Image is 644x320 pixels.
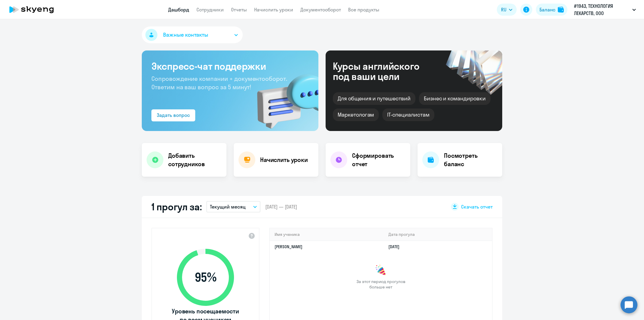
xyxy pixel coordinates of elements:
[151,201,202,213] h2: 1 прогул за:
[254,7,293,13] a: Начислить уроки
[210,203,246,210] p: Текущий месяц
[157,111,190,119] div: Задать вопрос
[260,156,308,164] h4: Начислить уроки
[151,75,287,91] span: Сопровождение компании + документооборот. Ответим на ваш вопрос за 5 минут!
[171,270,240,285] span: 95 %
[275,244,302,249] a: [PERSON_NAME]
[444,151,497,168] h4: Посмотреть баланс
[142,26,243,43] button: Важные контакты
[231,7,247,13] a: Отчеты
[348,7,379,13] a: Все продукты
[163,31,208,39] span: Важные контакты
[300,7,341,13] a: Документооборот
[333,108,379,121] div: Маркетологам
[375,264,387,276] img: congrats
[558,7,564,13] img: balance
[151,109,195,121] button: Задать вопрос
[352,151,406,168] h4: Сформировать отчет
[382,108,434,121] div: IT-специалистам
[168,151,222,168] h4: Добавить сотрудников
[536,4,567,16] button: Балансbalance
[265,203,297,210] span: [DATE] — [DATE]
[356,279,406,290] span: За этот период прогулов больше нет
[196,7,224,13] a: Сотрудники
[206,201,260,212] button: Текущий месяц
[539,6,555,13] div: Баланс
[270,228,384,241] th: Имя ученика
[571,2,639,17] button: #1943, ТЕХНОЛОГИЯ ЛЕКАРСТВ, ООО
[151,60,309,72] h3: Экспресс-чат поддержки
[461,203,493,210] span: Скачать отчет
[574,2,630,17] p: #1943, ТЕХНОЛОГИЯ ЛЕКАРСТВ, ООО
[501,6,506,13] span: RU
[248,63,318,131] img: bg-img
[168,7,189,13] a: Дашборд
[419,92,491,105] div: Бизнес и командировки
[384,228,492,241] th: Дата прогула
[388,244,404,249] a: [DATE]
[497,4,517,16] button: RU
[333,61,436,81] div: Курсы английского под ваши цели
[333,92,415,105] div: Для общения и путешествий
